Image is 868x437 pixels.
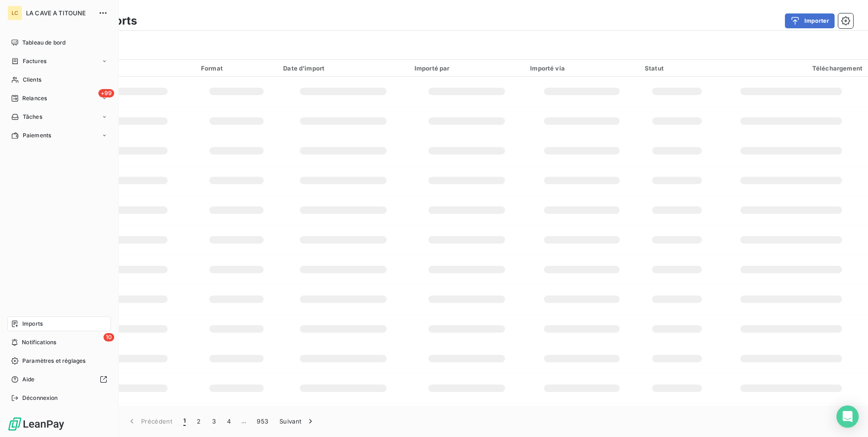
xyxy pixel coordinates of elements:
[98,89,114,97] span: +99
[415,64,519,72] div: Importé par
[22,320,43,328] span: Imports
[720,64,862,72] div: Téléchargement
[22,39,65,47] span: Tableau de bord
[23,113,42,121] span: Tâches
[23,131,51,140] span: Paiements
[251,411,274,431] button: 953
[221,411,236,431] button: 4
[7,372,111,387] a: Aide
[26,9,93,17] span: LA CAVE A TITOUNE
[23,57,46,65] span: Factures
[22,394,58,402] span: Déconnexion
[207,411,221,431] button: 3
[283,64,403,72] div: Date d’import
[122,411,178,431] button: Précédent
[22,357,85,365] span: Paramètres et réglages
[178,411,191,431] button: 1
[23,76,41,84] span: Clients
[7,417,65,431] img: Logo LeanPay
[7,6,22,20] div: LC
[530,64,634,72] div: Importé via
[274,411,321,431] button: Suivant
[785,13,835,28] button: Importer
[22,94,47,103] span: Relances
[104,333,114,341] span: 10
[645,64,709,72] div: Statut
[22,375,35,384] span: Aide
[191,411,206,431] button: 2
[236,414,251,429] span: …
[201,64,272,72] div: Format
[22,338,56,347] span: Notifications
[183,417,186,426] span: 1
[836,405,859,428] div: Open Intercom Messenger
